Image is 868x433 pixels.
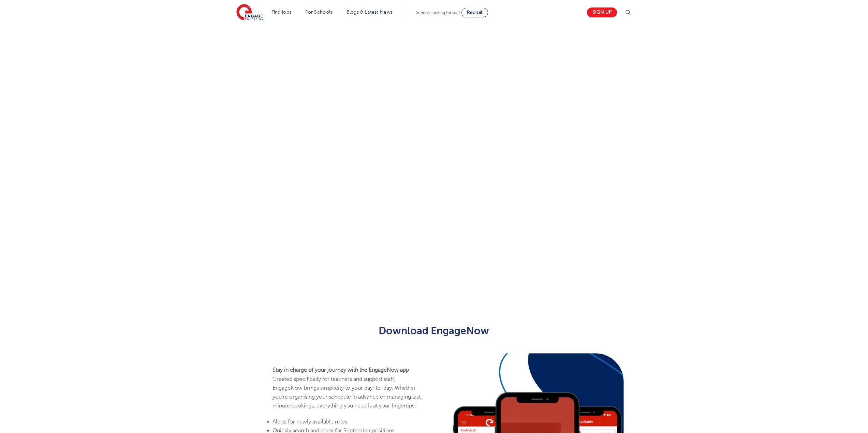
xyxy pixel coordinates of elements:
[236,4,263,21] img: Engage Education
[305,10,332,15] a: For Schools
[467,10,483,15] span: Recruit
[347,10,393,15] a: Blogs & Latest News
[267,325,601,337] h2: Download EngageNow
[273,366,425,410] p: Created specifically for teachers and support staff, EngageNow brings simplicity to your day-to-d...
[461,8,488,17] a: Recruit
[273,367,409,373] strong: Stay in charge of your journey with the EngageNow app
[271,10,292,15] a: Find jobs
[416,10,460,15] span: Schools looking for staff
[587,7,617,17] a: Sign up
[273,417,425,426] li: Alerts for newly available roles
[232,13,498,275] iframe: Form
